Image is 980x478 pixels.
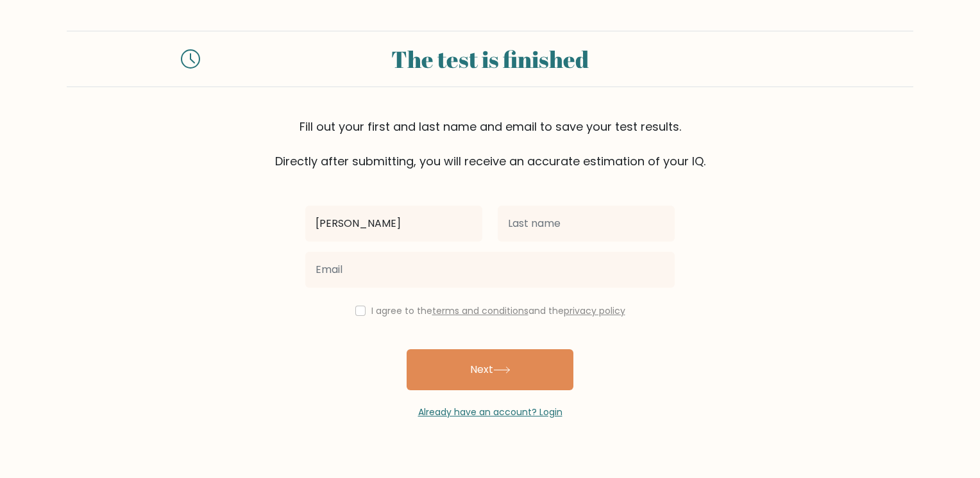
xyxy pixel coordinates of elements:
[432,304,528,317] a: terms and conditions
[564,304,625,317] a: privacy policy
[371,304,625,317] label: I agree to the and the
[305,252,675,288] input: Email
[305,206,482,242] input: First name
[67,118,913,170] div: Fill out your first and last name and email to save your test results. Directly after submitting,...
[498,206,675,242] input: Last name
[215,42,765,76] div: The test is finished
[407,349,573,390] button: Next
[418,406,562,418] a: Already have an account? Login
